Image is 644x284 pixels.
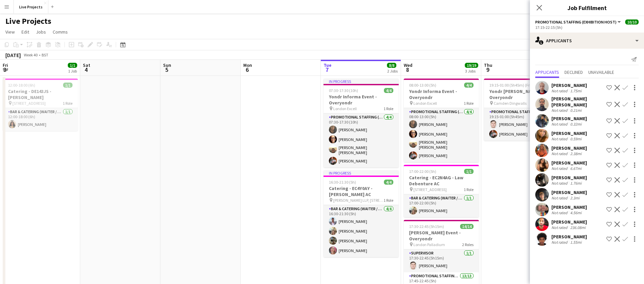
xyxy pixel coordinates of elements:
[489,83,532,88] span: 19:15-01:00 (5h45m) (Fri)
[588,70,614,75] span: Unavailable
[324,113,399,168] app-card-role: Promotional Staffing (Exhibition Host)4/407:30-17:30 (10h)[PERSON_NAME][PERSON_NAME][PERSON_NAME]...
[530,3,644,12] h3: Job Fulfilment
[569,181,583,186] div: 1.76mi
[535,19,616,25] span: Promotional Staffing (Exhibition Host)
[564,70,583,75] span: Declined
[323,66,332,74] span: 7
[535,19,622,25] button: Promotional Staffing (Exhibition Host)
[551,175,587,181] div: [PERSON_NAME]
[409,83,436,88] span: 08:00-13:00 (5h)
[551,151,569,156] div: Not rated
[484,79,559,141] app-job-card: 19:15-01:00 (5h45m) (Fri)2/2Yondr [PERSON_NAME] - Overyondr Camden Dingwalls1 RolePromotional Sta...
[243,62,252,68] span: Mon
[551,195,569,200] div: Not rated
[464,83,474,88] span: 4/4
[460,224,474,229] span: 14/14
[530,33,644,49] div: Applicants
[33,28,49,36] a: Jobs
[551,96,604,108] div: [PERSON_NAME] [PERSON_NAME]
[569,225,587,230] div: 236.08mi
[384,88,393,93] span: 4/4
[63,101,72,106] span: 1 Role
[413,187,447,192] span: [STREET_ADDRESS]
[3,108,78,131] app-card-role: Bar & Catering (Waiter / waitress)1/112:00-18:00 (6h)[PERSON_NAME]
[551,225,569,230] div: Not rated
[242,66,252,74] span: 6
[484,108,559,141] app-card-role: Promotional Staffing (Exhibition Host)2/219:15-01:00 (5h45m)[PERSON_NAME][PERSON_NAME]
[387,68,398,74] div: 2 Jobs
[21,29,29,35] span: Edit
[494,101,527,106] span: Camden Dingwalls
[464,187,474,192] span: 1 Role
[483,66,492,74] span: 9
[551,108,569,113] div: Not rated
[5,16,51,26] h1: Live Projects
[403,66,412,74] span: 8
[324,205,399,257] app-card-role: Bar & Catering (Waiter / waitress)4/416:30-21:30 (5h)[PERSON_NAME][PERSON_NAME][PERSON_NAME][PERS...
[387,63,396,68] span: 8/8
[82,66,90,74] span: 4
[569,166,583,171] div: 6.67mi
[324,170,399,176] div: In progress
[329,180,356,185] span: 16:30-21:30 (5h)
[551,160,587,166] div: [PERSON_NAME]
[163,62,171,68] span: Sun
[551,82,587,88] div: [PERSON_NAME]
[551,88,569,93] div: Not rated
[384,106,393,111] span: 1 Role
[464,169,474,174] span: 1/1
[551,166,569,171] div: Not rated
[324,170,399,257] app-job-card: In progress16:30-21:30 (5h)4/4Catering - EC4Y0AY - [PERSON_NAME] AC [PERSON_NAME] LLP, [STREET_AD...
[404,165,479,217] app-job-card: 17:00-22:00 (5h)1/1Catering - EC2N4AG - Law Debenture AC [STREET_ADDRESS]1 RoleBar & Catering (Wa...
[409,224,444,229] span: 17:30-22:45 (5h15m)
[551,115,587,122] div: [PERSON_NAME]
[5,29,15,35] span: View
[484,62,492,68] span: Thu
[42,52,48,57] div: BST
[68,68,77,74] div: 1 Job
[551,145,587,151] div: [PERSON_NAME]
[324,79,399,168] app-job-card: In progress07:30-17:30 (10h)4/4Yondr Informa Event - Overyondr London Excell1 RolePromotional Sta...
[404,62,412,68] span: Wed
[551,136,569,141] div: Not rated
[569,108,583,113] div: 0.21mi
[464,101,474,106] span: 1 Role
[3,79,78,131] div: 12:00-18:00 (6h)1/1Catering - DE143JS - [PERSON_NAME] [STREET_ADDRESS]1 RoleBar & Catering (Waite...
[484,88,559,100] h3: Yondr [PERSON_NAME] - Overyondr
[68,63,77,68] span: 1/1
[535,70,559,75] span: Applicants
[569,151,583,156] div: 2.38mi
[569,240,583,245] div: 1.55mi
[36,29,46,35] span: Jobs
[2,66,8,74] span: 3
[404,88,479,100] h3: Yondr Informa Event - Overyondr
[569,136,583,141] div: 0.59mi
[413,242,445,247] span: London Palladium
[465,63,478,68] span: 19/19
[551,204,587,210] div: [PERSON_NAME]
[83,62,90,68] span: Sat
[551,240,569,245] div: Not rated
[3,28,17,36] a: View
[551,219,587,225] div: [PERSON_NAME]
[162,66,171,74] span: 5
[535,25,639,30] div: 17:15-22:15 (5h)
[404,108,479,162] app-card-role: Promotional Staffing (Exhibition Host)4/408:00-13:00 (5h)[PERSON_NAME][PERSON_NAME][PERSON_NAME] ...
[3,62,8,68] span: Fri
[404,230,479,242] h3: [PERSON_NAME] Event - Overyondr
[569,195,581,200] div: 2.3mi
[404,79,479,162] div: 08:00-13:00 (5h)4/4Yondr Informa Event - Overyondr London Excell1 RolePromotional Staffing (Exhib...
[324,62,332,68] span: Tue
[409,169,436,174] span: 17:00-22:00 (5h)
[569,210,583,215] div: 4.56mi
[19,28,32,36] a: Edit
[551,122,569,127] div: Not rated
[324,185,399,197] h3: Catering - EC4Y0AY - [PERSON_NAME] AC
[551,181,569,186] div: Not rated
[404,194,479,217] app-card-role: Bar & Catering (Waiter / waitress)1/117:00-22:00 (5h)[PERSON_NAME]
[8,83,35,88] span: 12:00-18:00 (6h)
[5,52,21,58] div: [DATE]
